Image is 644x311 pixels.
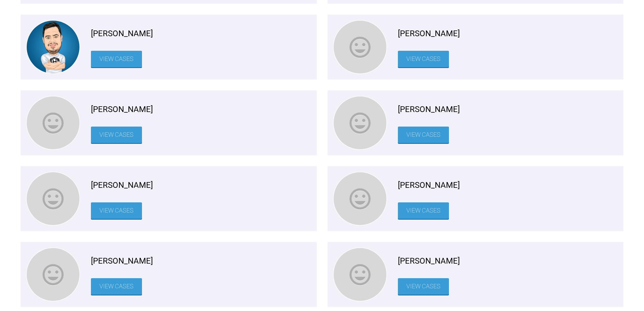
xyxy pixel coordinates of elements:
a: View Cases [398,51,449,67]
img: Neil Fearns [334,96,386,149]
a: View Cases [91,51,142,67]
a: View Cases [398,127,449,143]
a: View Cases [91,278,142,295]
img: Neil MceIvanna [334,21,386,73]
a: View Cases [398,202,449,219]
span: [PERSON_NAME] [91,254,153,267]
a: View Cases [398,278,449,295]
img: Neil Test [27,172,79,225]
span: [PERSON_NAME] [91,27,153,40]
span: [PERSON_NAME] [398,254,460,267]
span: [PERSON_NAME] [398,179,460,192]
span: [PERSON_NAME] [91,103,153,116]
span: [PERSON_NAME] [398,27,460,40]
span: [PERSON_NAME] [398,103,460,116]
img: Neil Hickman [27,21,79,73]
img: neil noronha [334,172,386,225]
a: View Cases [91,127,142,143]
a: View Cases [91,202,142,219]
img: Neil Shah [27,96,79,149]
span: [PERSON_NAME] [91,179,153,192]
img: Neil Banton [334,248,386,301]
img: Neil McFetridge [27,248,79,301]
